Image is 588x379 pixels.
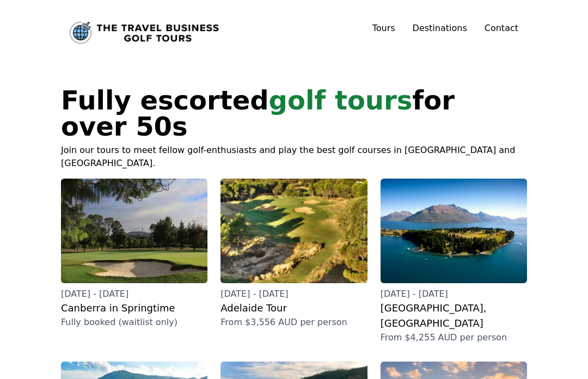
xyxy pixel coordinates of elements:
a: [DATE] - [DATE][GEOGRAPHIC_DATA], [GEOGRAPHIC_DATA]From $4,255 AUD per person [381,179,527,344]
h2: [GEOGRAPHIC_DATA], [GEOGRAPHIC_DATA] [381,301,527,331]
a: [DATE] - [DATE]Canberra in SpringtimeFully booked (waitlist only) [61,179,207,329]
p: Fully booked (waitlist only) [61,316,207,329]
h1: Fully escorted for over 50s [61,87,527,139]
p: From $3,556 AUD per person [220,316,367,329]
p: [DATE] - [DATE] [61,288,207,301]
img: The Travel Business Golf Tours logo [70,22,219,44]
a: Contact [485,22,518,35]
a: [DATE] - [DATE]Adelaide TourFrom $3,556 AUD per person [220,179,367,329]
p: [DATE] - [DATE] [220,288,367,301]
a: Tours [372,23,395,33]
span: golf tours [269,85,413,115]
a: Link to home page [70,22,219,44]
p: Join our tours to meet fellow golf-enthusiasts and play the best golf courses in [GEOGRAPHIC_DATA... [61,144,527,170]
p: [DATE] - [DATE] [381,288,527,301]
h2: Adelaide Tour [220,301,367,316]
p: From $4,255 AUD per person [381,331,527,344]
h2: Canberra in Springtime [61,301,207,316]
a: Destinations [413,23,467,33]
